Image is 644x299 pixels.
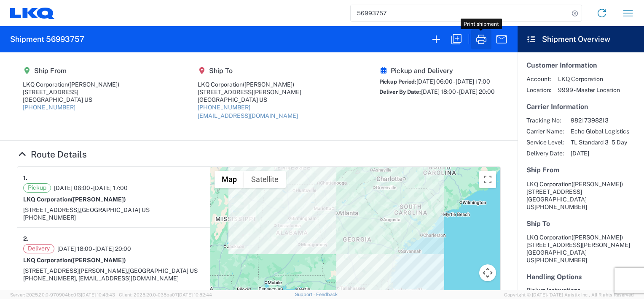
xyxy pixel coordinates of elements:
span: 9999 - Master Location [558,86,620,94]
span: ([PERSON_NAME]) [572,234,623,241]
span: ([PERSON_NAME]) [68,81,119,88]
h5: Carrier Information [526,103,635,111]
span: ([PERSON_NAME]) [572,181,623,188]
span: [DATE] 18:00 - [DATE] 20:00 [421,88,495,95]
span: Account: [526,75,551,83]
span: [PHONE_NUMBER] [534,204,587,210]
span: Delivery [23,244,54,253]
span: [DATE] 06:00 - [DATE] 17:00 [54,184,128,192]
button: Toggle fullscreen view [479,171,496,188]
button: Show satellite imagery [244,171,286,188]
span: ([PERSON_NAME]) [243,81,294,88]
a: [PHONE_NUMBER] [23,104,75,111]
h5: Customer Information [526,61,635,69]
span: Echo Global Logistics [571,128,629,135]
div: [GEOGRAPHIC_DATA] US [198,96,301,103]
h5: Ship From [526,166,635,174]
input: Shipment, tracking or reference number [351,5,569,21]
a: Hide Details [17,149,87,160]
span: [DATE] [571,149,629,157]
span: 98217398213 [571,117,629,124]
span: LKQ Corporation [526,181,572,188]
span: ([PERSON_NAME]) [71,196,126,203]
span: [DATE] 06:00 - [DATE] 17:00 [416,78,490,85]
span: LKQ Corporation [STREET_ADDRESS][PERSON_NAME] [526,234,630,248]
span: LKQ Corporation [558,75,620,83]
span: Deliver By Date: [379,89,421,95]
span: Carrier Name: [526,128,564,135]
div: LKQ Corporation [198,81,301,88]
span: Service Level: [526,139,564,146]
button: Show street map [215,171,244,188]
span: [DATE] 10:43:43 [81,292,115,297]
span: Delivery Date: [526,149,564,157]
h5: Pickup and Delivery [379,67,495,75]
div: [GEOGRAPHIC_DATA] US [23,96,119,103]
strong: 1. [23,173,27,183]
span: Location: [526,86,551,94]
address: [GEOGRAPHIC_DATA] US [526,234,635,264]
span: [DATE] 10:52:44 [178,292,212,297]
h5: Handling Options [526,273,635,281]
span: [STREET_ADDRESS][PERSON_NAME], [23,267,128,274]
div: [STREET_ADDRESS][PERSON_NAME] [198,88,301,96]
span: Copyright © [DATE]-[DATE] Agistix Inc., All Rights Reserved [504,291,634,299]
address: [GEOGRAPHIC_DATA] US [526,180,635,211]
span: Client: 2025.20.0-035ba07 [119,292,212,297]
span: [STREET_ADDRESS], [23,207,80,213]
strong: LKQ Corporation [23,196,126,203]
span: Pickup Period: [379,79,416,85]
button: Map camera controls [479,264,496,281]
h6: Pickup Instructions [526,287,635,294]
span: [DATE] 18:00 - [DATE] 20:00 [57,245,131,253]
h2: Shipment 56993757 [10,34,84,44]
span: Server: 2025.20.0-970904bc0f3 [10,292,115,297]
span: [GEOGRAPHIC_DATA] US [128,267,198,274]
div: [STREET_ADDRESS] [23,88,119,96]
span: Pickup [23,183,51,193]
span: ([PERSON_NAME]) [71,257,126,264]
header: Shipment Overview [518,26,644,52]
a: Feedback [316,292,338,297]
strong: 2. [23,234,29,244]
span: TL Standard 3 - 5 Day [571,139,629,146]
a: Support [295,292,316,297]
h5: Ship To [198,67,301,75]
div: LKQ Corporation [23,81,119,88]
div: [PHONE_NUMBER] [23,214,204,221]
h5: Ship From [23,67,119,75]
strong: LKQ Corporation [23,257,126,264]
a: [EMAIL_ADDRESS][DOMAIN_NAME] [198,112,298,119]
span: [GEOGRAPHIC_DATA] US [80,207,150,213]
span: [STREET_ADDRESS] [526,188,582,195]
h5: Ship To [526,220,635,228]
div: [PHONE_NUMBER], [EMAIL_ADDRESS][DOMAIN_NAME] [23,275,204,282]
span: [PHONE_NUMBER] [534,257,587,264]
span: Tracking No: [526,117,564,124]
a: [PHONE_NUMBER] [198,104,250,111]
